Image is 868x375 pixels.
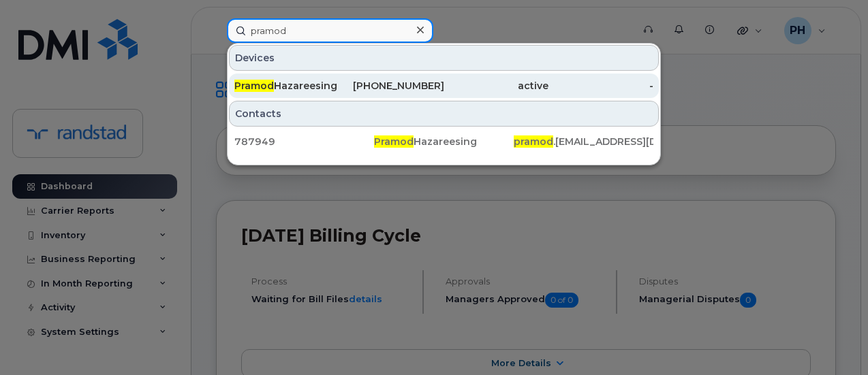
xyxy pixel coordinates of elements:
[514,135,653,148] div: .[EMAIL_ADDRESS][DOMAIN_NAME]
[229,129,659,154] a: 787949PramodHazareesingpramod.[EMAIL_ADDRESS][DOMAIN_NAME]
[234,80,274,92] span: Pramod
[374,135,414,148] span: Pramod
[229,74,659,98] a: PramodHazareesing[PHONE_NUMBER]active-
[514,135,553,148] span: pramod
[548,79,653,93] div: -
[374,135,514,148] div: Hazareesing
[234,79,339,93] div: Hazareesing
[444,79,549,93] div: active
[339,79,444,93] div: [PHONE_NUMBER]
[234,135,374,148] div: 787949
[229,101,659,127] div: Contacts
[229,45,659,71] div: Devices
